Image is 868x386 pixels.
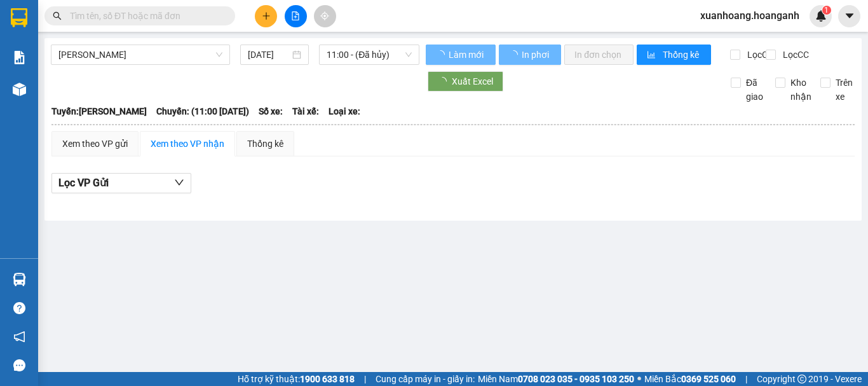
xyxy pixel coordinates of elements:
span: copyright [797,375,806,383]
span: loading [509,50,520,59]
button: file-add [285,5,307,27]
span: Kho nhận [785,76,817,104]
div: Xem theo VP nhận [151,137,224,151]
button: bar-chartThống kê [637,45,711,65]
span: Lọc CR [742,48,775,62]
button: Xuất Excel [428,71,503,92]
span: question-circle [13,302,25,314]
input: Tìm tên, số ĐT hoặc mã đơn [70,9,220,23]
input: 12/10/2025 [248,48,290,62]
span: bar-chart [647,50,658,60]
span: Loại xe: [329,104,360,118]
span: Trên xe [831,76,858,104]
span: Làm mới [449,48,485,62]
span: In phơi [522,48,551,62]
span: Tài xế: [292,104,319,118]
div: Thống kê [247,137,283,151]
span: xuanhoang.hoanganh [690,8,810,24]
img: logo-vxr [11,8,27,27]
span: 1 [824,6,829,15]
span: file-add [291,11,300,20]
span: aim [320,11,329,20]
button: plus [255,5,277,27]
span: caret-down [844,10,855,22]
span: | [745,372,747,386]
span: 11:00 - (Đã hủy) [327,45,412,64]
img: warehouse-icon [13,273,26,286]
span: plus [262,11,271,20]
span: | [364,372,366,386]
span: search [53,11,62,20]
span: Hồ Chí Minh - Phan Rang [58,45,222,64]
span: Cung cấp máy in - giấy in: [376,372,475,386]
button: Làm mới [426,45,496,65]
span: Lọc CC [778,48,811,62]
span: loading [436,50,447,59]
span: Miền Nam [478,372,634,386]
button: In phơi [499,45,561,65]
span: Đã giao [741,76,768,104]
button: aim [314,5,336,27]
button: caret-down [838,5,860,27]
div: Xem theo VP gửi [62,137,128,151]
sup: 1 [822,6,831,15]
span: Chuyến: (11:00 [DATE]) [156,104,249,118]
button: Lọc VP Gửi [51,173,191,193]
span: Số xe: [259,104,283,118]
img: solution-icon [13,51,26,64]
img: warehouse-icon [13,83,26,96]
img: icon-new-feature [815,10,827,22]
span: message [13,359,25,371]
b: Tuyến: [PERSON_NAME] [51,106,147,116]
span: Miền Bắc [644,372,736,386]
span: down [174,177,184,188]
span: Thống kê [663,48,701,62]
button: In đơn chọn [564,45,634,65]
span: ⚪️ [637,376,641,382]
span: Lọc VP Gửi [58,175,109,191]
span: Hỗ trợ kỹ thuật: [238,372,355,386]
span: notification [13,331,25,343]
strong: 0369 525 060 [681,374,736,384]
strong: 1900 633 818 [300,374,355,384]
strong: 0708 023 035 - 0935 103 250 [518,374,634,384]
